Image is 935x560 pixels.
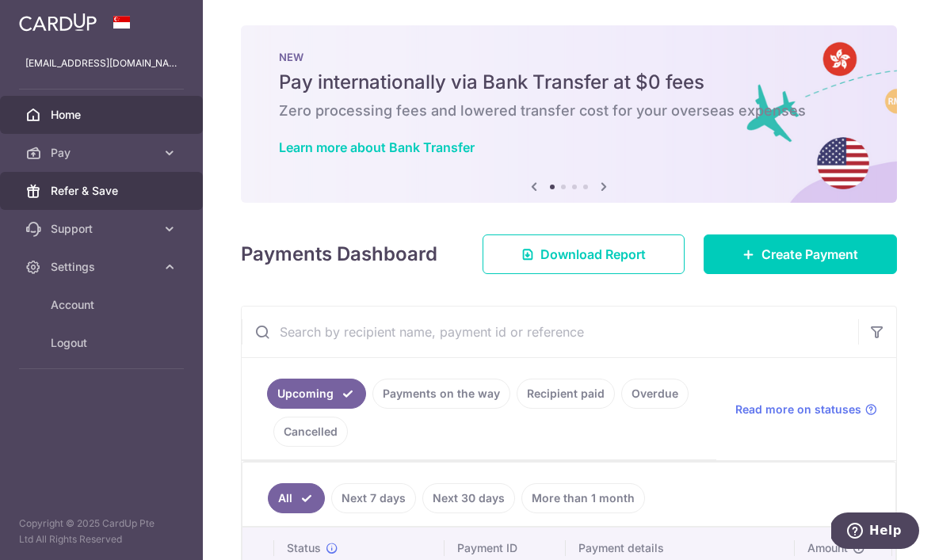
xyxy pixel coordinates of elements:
span: Account [51,297,155,313]
a: Recipient paid [517,379,615,409]
a: Upcoming [267,379,366,409]
span: Home [51,107,155,123]
a: All [268,483,325,513]
h6: Zero processing fees and lowered transfer cost for your overseas expenses [279,101,859,120]
span: Settings [51,259,155,275]
span: Status [287,540,321,556]
a: Next 30 days [422,483,515,513]
span: Read more on statuses [735,402,861,417]
span: Logout [51,335,155,351]
a: Learn more about Bank Transfer [279,139,475,155]
h4: Payments Dashboard [241,240,437,269]
span: Refer & Save [51,183,155,199]
span: Download Report [540,245,646,264]
h5: Pay internationally via Bank Transfer at $0 fees [279,70,859,95]
span: Pay [51,145,155,161]
p: [EMAIL_ADDRESS][DOMAIN_NAME] [25,55,177,71]
iframe: Opens a widget where you can find more information [831,512,919,552]
a: Download Report [483,234,685,274]
a: More than 1 month [521,483,645,513]
a: Read more on statuses [735,402,877,417]
span: Create Payment [761,245,858,264]
a: Payments on the way [372,379,510,409]
img: Bank transfer banner [241,25,897,203]
a: Next 7 days [331,483,416,513]
a: Cancelled [273,417,348,447]
input: Search by recipient name, payment id or reference [242,307,858,357]
p: NEW [279,51,859,63]
a: Overdue [621,379,689,409]
a: Create Payment [704,234,897,274]
span: Amount [807,540,848,556]
img: CardUp [19,13,97,32]
span: Support [51,221,155,237]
